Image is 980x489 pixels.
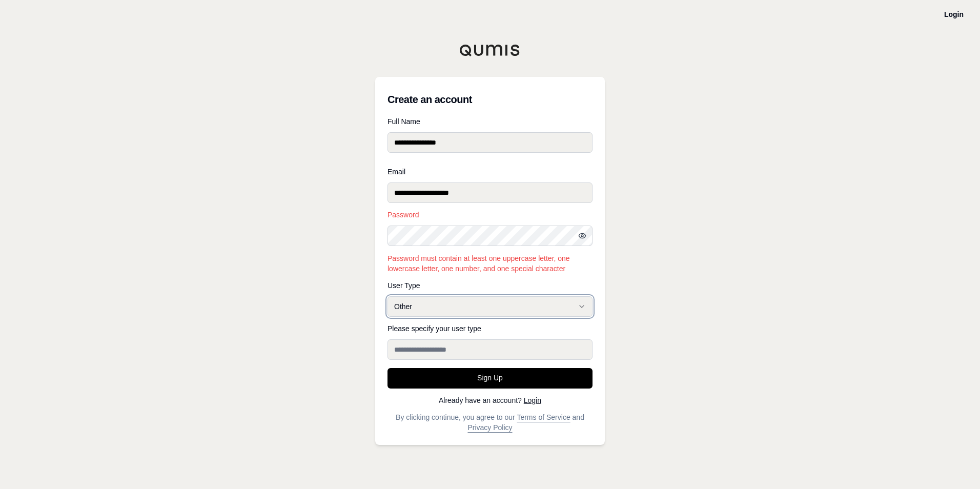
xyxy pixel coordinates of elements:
label: Password [387,211,593,218]
img: Qumis [459,44,521,56]
a: Terms of Service [517,413,570,421]
p: By clicking continue, you agree to our and [387,412,593,433]
p: Password must contain at least one uppercase letter, one lowercase letter, one number, and one sp... [387,253,593,274]
label: Please specify your user type [387,325,593,332]
label: User Type [387,282,593,289]
a: Login [944,10,964,18]
label: Full Name [387,118,593,125]
p: Already have an account? [387,397,593,404]
a: Privacy Policy [467,423,512,432]
label: Email [387,168,593,175]
a: Login [524,396,541,404]
button: Sign Up [387,368,593,389]
h3: Create an account [387,89,593,110]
